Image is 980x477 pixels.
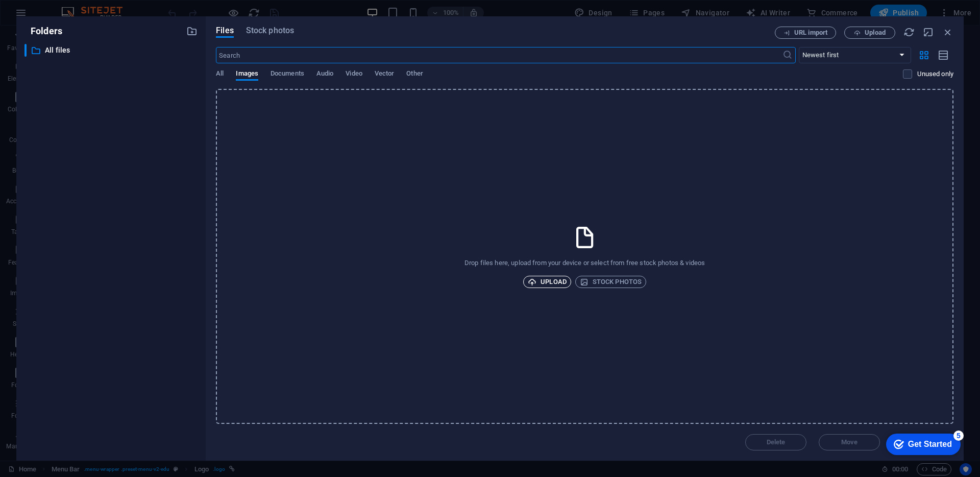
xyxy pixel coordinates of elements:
[575,276,646,288] button: Stock photos
[216,67,224,82] span: All
[523,276,571,288] button: Upload
[464,258,705,268] p: Drop files here, upload from your device or select from free stock photos & videos
[45,44,179,56] p: All files
[271,67,304,82] span: Documents
[346,67,362,82] span: Video
[528,276,567,288] span: Upload
[865,30,886,36] span: Upload
[375,67,395,82] span: Vector
[316,67,333,82] span: Audio
[246,25,294,37] span: Stock photos
[24,44,27,57] div: ​
[186,26,198,37] i: Create new folder
[923,27,934,38] i: Minimize
[216,25,234,37] span: Files
[216,47,782,63] input: Search
[794,30,827,36] span: URL import
[406,67,423,82] span: Other
[942,27,953,38] i: Close
[580,276,642,288] span: Stock photos
[8,5,83,27] div: Get Started 5 items remaining, 0% complete
[775,27,836,39] button: URL import
[903,27,915,38] i: Reload
[30,11,74,20] div: Get Started
[917,69,953,79] p: Displays only files that are not in use on the website. Files added during this session can still...
[76,2,86,12] div: 5
[236,67,258,82] span: Images
[24,25,62,38] p: Folders
[844,27,895,39] button: Upload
